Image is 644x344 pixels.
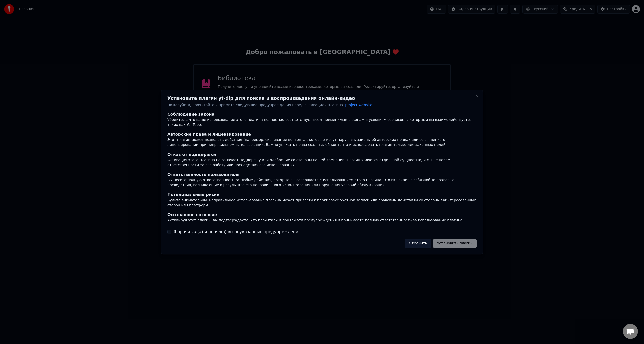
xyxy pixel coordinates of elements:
div: Отказ от поддержки [167,152,477,158]
div: Активируя этот плагин, вы подтверждаете, что прочитали и поняли эти предупреждения и принимаете п... [167,218,477,223]
div: Этот плагин может позволять действия (например, скачивание контента), которые могут нарушать зако... [167,138,477,148]
div: Убедитесь, что ваше использование этого плагина полностью соответствует всем применимым законам и... [167,118,477,128]
div: Активация этого плагина не означает поддержку или одобрение со стороны нашей компании. Плагин явл... [167,158,477,168]
p: Пожалуйста, прочитайте и примите следующие предупреждения перед активацией плагина. [167,103,477,108]
div: Вы несете полную ответственность за любые действия, которые вы совершаете с использованием этого ... [167,178,477,188]
div: Будьте внимательны: неправильное использование плагина может привести к блокировке учетной записи... [167,198,477,208]
div: Осознанное согласие [167,212,477,218]
span: project website [345,103,372,107]
div: Авторские права и лицензирование [167,132,477,138]
div: Ответственность пользователя [167,172,477,178]
button: Отменить [405,239,431,248]
h2: Установите плагин yt-dlp для поиска и воспроизведения онлайн-видео [167,96,477,101]
div: Соблюдение закона [167,112,477,118]
label: Я прочитал(а) и понял(а) вышеуказанные предупреждения [173,229,301,235]
div: Потенциальные риски [167,192,477,198]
